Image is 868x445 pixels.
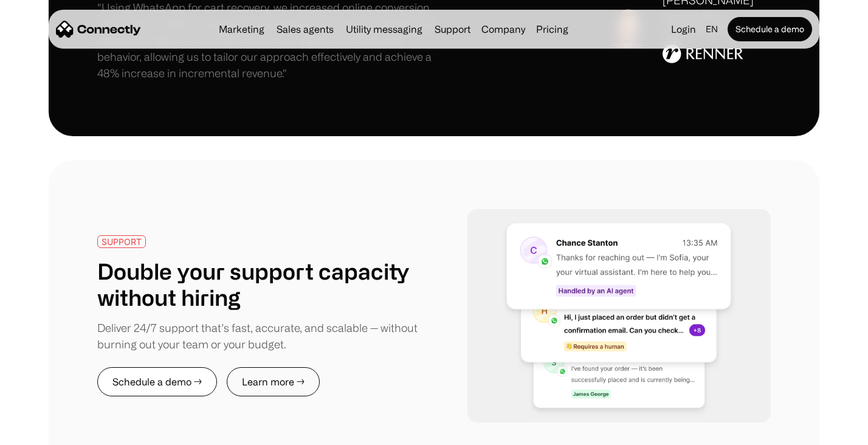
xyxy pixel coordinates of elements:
[97,258,434,310] h1: Double your support capacity without hiring
[214,24,269,34] a: Marketing
[24,424,73,441] ul: Language list
[728,17,812,41] a: Schedule a demo
[706,21,718,38] div: en
[102,237,142,246] div: SUPPORT
[531,24,573,34] a: Pricing
[272,24,339,34] a: Sales agents
[227,367,320,396] a: Learn more →
[56,20,141,38] a: home
[666,21,701,38] a: Login
[701,21,725,38] div: en
[97,367,217,396] a: Schedule a demo →
[481,21,525,38] div: Company
[97,320,434,353] div: Deliver 24/7 support that’s fast, accurate, and scalable — without burning out your team or your ...
[430,24,475,34] a: Support
[478,21,529,38] div: Company
[341,24,427,34] a: Utility messaging
[12,423,73,441] aside: Language selected: English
